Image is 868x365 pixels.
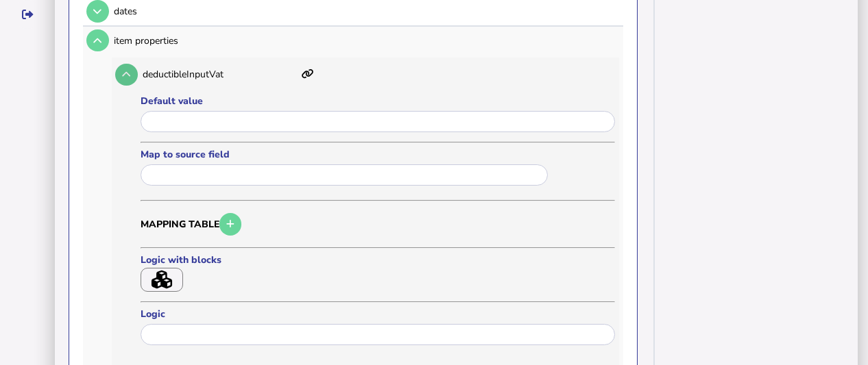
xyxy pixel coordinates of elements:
[141,307,615,320] label: Logic
[143,68,297,81] p: deductibleInputVat
[141,95,615,108] label: Default value
[114,34,618,47] div: item properties
[86,29,109,52] button: Open
[141,211,615,238] h3: Mapping table
[114,5,618,18] div: dates
[141,148,552,161] label: Map to source field
[302,69,314,79] i: This item has mappings defined
[115,64,138,86] button: Open
[141,253,257,266] label: Logic with blocks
